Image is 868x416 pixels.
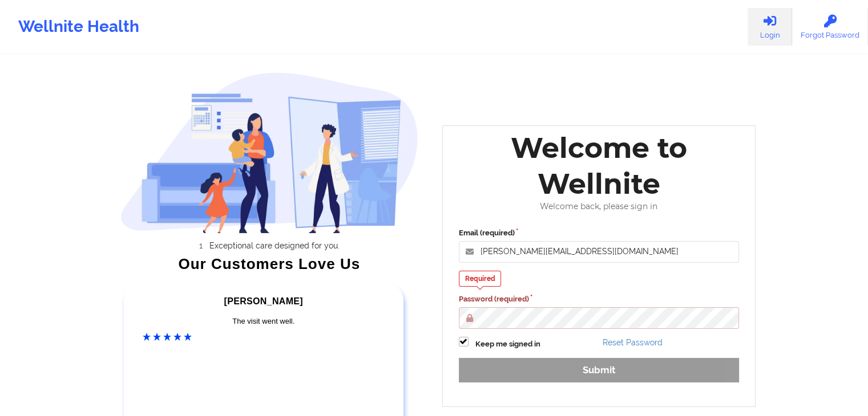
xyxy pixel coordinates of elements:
li: Exceptional care designed for you. [131,241,418,250]
div: Welcome back, please sign in [451,202,748,211]
input: Email address [459,241,740,263]
div: The visit went well. [143,316,385,327]
div: Our Customers Love Us [120,258,418,270]
a: Reset Password [603,338,663,347]
span: [PERSON_NAME] [224,296,303,306]
label: Keep me signed in [475,338,540,350]
div: Required [459,271,502,287]
div: Welcome to Wellnite [451,130,748,202]
a: Forgot Password [792,8,868,46]
label: Email (required) [459,227,740,239]
a: Login [748,8,792,46]
img: wellnite-auth-hero_200.c722682e.png [120,72,418,233]
label: Password (required) [459,293,740,305]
